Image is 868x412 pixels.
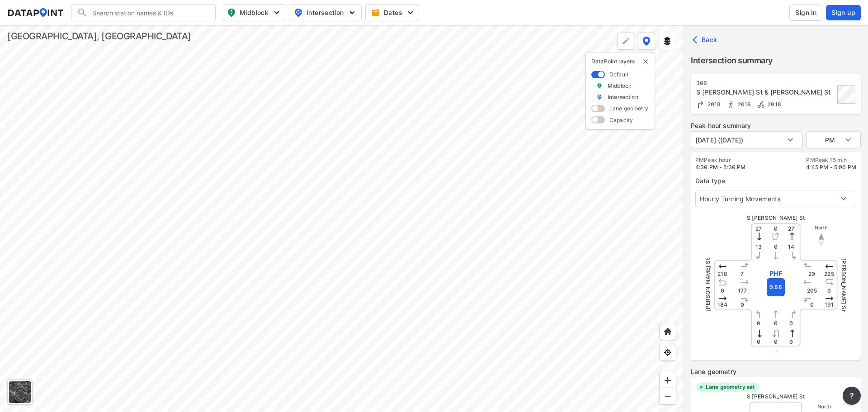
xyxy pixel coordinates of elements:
label: Default [609,71,628,78]
span: 4:45 PM - 5:00 PM [806,164,856,170]
input: Search [88,5,210,20]
img: map_pin_mid.602f9df1.svg [226,7,237,18]
div: [DATE] ([DATE]) [691,131,803,148]
label: PM Peak 15 min [806,156,856,164]
p: DataPoint layers [591,58,649,65]
label: Intersection summary [691,54,861,67]
span: Intersection [294,7,356,18]
span: 2018 [705,101,721,108]
div: View my location [659,344,676,361]
a: Sign in [788,5,824,21]
img: map_pin_int.54838e6b.svg [293,7,304,18]
div: [GEOGRAPHIC_DATA], [GEOGRAPHIC_DATA] [7,30,191,43]
label: Intersection [608,93,638,101]
div: 306 [696,80,835,87]
a: Sign up [824,5,861,20]
img: +Dz8AAAAASUVORK5CYII= [621,37,630,46]
img: marker_Intersection.6861001b.svg [596,93,603,101]
button: Intersection [290,4,362,21]
button: Sign in [789,5,822,21]
label: Capacity [609,116,633,124]
span: Sign up [831,8,855,17]
span: 2018 [765,101,781,108]
button: Sign up [826,5,861,20]
span: Dates [373,8,413,17]
img: 5YPKRKmlfpI5mqlR8AD95paCi+0kK1fRFDJSaMmawlwaeJcJwk9O2fotCW5ve9gAAAAASUVORK5CYII= [348,8,357,17]
button: Back [691,33,721,47]
img: zeq5HYn9AnE9l6UmnFLPAAAAAElFTkSuQmCC [663,348,672,357]
span: Back [694,35,717,44]
label: Peak hour summary [691,121,861,130]
label: Lane geometry [609,104,648,112]
img: 5YPKRKmlfpI5mqlR8AD95paCi+0kK1fRFDJSaMmawlwaeJcJwk9O2fotCW5ve9gAAAAASUVORK5CYII= [272,8,281,17]
button: more [843,387,861,405]
img: dataPointLogo.9353c09d.svg [7,8,64,17]
span: [PERSON_NAME] St [840,258,847,311]
img: Bicycle count [756,100,765,109]
img: +XpAUvaXAN7GudzAAAAAElFTkSuQmCC [663,327,672,336]
span: Midblock [227,7,280,18]
span: [PERSON_NAME] St [704,258,711,311]
div: PM [807,131,861,148]
img: layers.ee07997e.svg [663,37,672,46]
img: Turning count [696,100,705,109]
img: close-external-leyer.3061a1c7.svg [642,58,649,65]
label: Midblock [608,82,632,90]
div: Home [659,323,676,340]
button: DataPoint layers [638,33,655,50]
img: ZvzfEJKXnyWIrJytrsY285QMwk63cM6Drc+sIAAAAASUVORK5CYII= [663,376,672,385]
span: ? [848,390,855,401]
div: Zoom out [659,388,676,405]
div: Zoom in [659,372,676,389]
label: Lane geometry set [706,384,755,391]
img: MAAAAAElFTkSuQmCC [663,392,672,401]
span: Sign in [795,8,816,17]
button: delete [642,58,649,65]
div: Toggle basemap [7,379,33,405]
label: Lane geometry [691,367,861,376]
div: Polygon tool [617,33,634,50]
img: calendar-gold.39a51dde.svg [371,8,380,17]
button: Dates [365,4,419,21]
span: 4:30 PM - 5:30 PM [695,164,746,170]
div: Hourly Turning Movements [695,190,856,207]
button: Midblock [223,4,286,21]
img: Pedestrian count [726,100,736,109]
img: marker_Midblock.5ba75e30.svg [596,82,603,90]
label: Data type [695,176,856,185]
div: S Leach St & Dunbar St [696,88,835,97]
span: 2018 [736,101,751,108]
img: data-point-layers.37681fc9.svg [642,37,651,46]
label: PM Peak hour [695,156,746,164]
span: S [PERSON_NAME] St [747,393,805,400]
img: 5YPKRKmlfpI5mqlR8AD95paCi+0kK1fRFDJSaMmawlwaeJcJwk9O2fotCW5ve9gAAAAASUVORK5CYII= [406,8,415,17]
span: S [PERSON_NAME] St [747,214,805,221]
button: External layers [659,33,676,50]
